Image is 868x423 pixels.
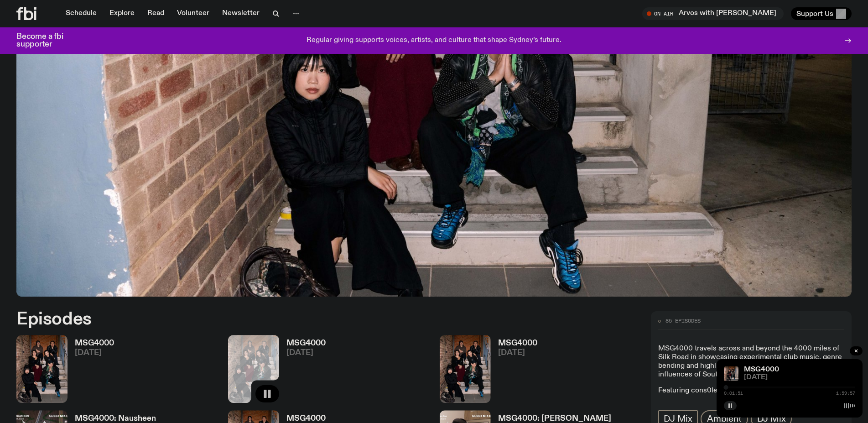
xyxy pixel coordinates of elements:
[16,311,570,328] h2: Episodes
[498,349,537,357] span: [DATE]
[286,349,326,357] span: [DATE]
[16,33,75,48] h3: Become a fbi supporter
[104,7,140,20] a: Explore
[796,10,833,18] span: Support Us
[665,319,701,324] span: 85 episodes
[744,366,779,373] a: MSG4000
[279,339,326,403] a: MSG4000[DATE]
[286,339,326,347] h3: MSG4000
[75,339,114,347] h3: MSG4000
[498,339,537,347] h3: MSG4000
[60,7,102,20] a: Schedule
[172,7,215,20] a: Volunteer
[724,391,743,396] span: 0:01:51
[491,339,537,403] a: MSG4000[DATE]
[68,339,114,403] a: MSG4000[DATE]
[498,415,611,423] h3: MSG4000: [PERSON_NAME]
[142,7,170,20] a: Read
[217,7,265,20] a: Newsletter
[791,7,852,20] button: Support Us
[307,37,561,45] p: Regular giving supports voices, artists, and culture that shape Sydney’s future.
[75,349,114,357] span: [DATE]
[642,7,784,20] button: On AirArvos with [PERSON_NAME]
[658,345,844,380] p: MSG4000 travels across and beyond the 4000 miles of Silk Road in showcasing experimental club mus...
[75,415,156,423] h3: MSG4000: Nausheen
[286,415,326,423] h3: MSG4000
[836,391,855,396] span: 1:59:57
[744,374,855,381] span: [DATE]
